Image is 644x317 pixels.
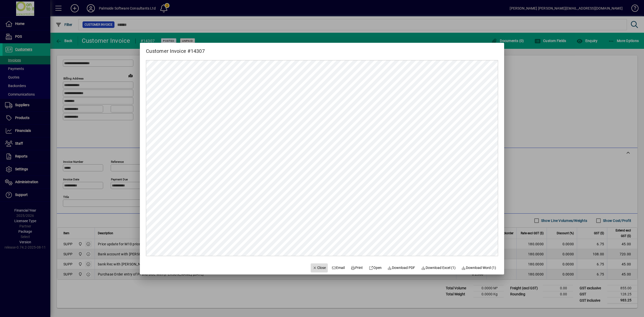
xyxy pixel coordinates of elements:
button: Print [349,263,365,272]
span: Download PDF [388,265,415,270]
a: Download PDF [386,263,417,272]
button: Email [330,263,347,272]
span: Download Excel (1) [421,265,456,270]
span: Open [369,265,382,270]
a: Open [367,263,384,272]
span: Print [351,265,363,270]
span: Download Word (1) [462,265,496,270]
h2: Customer Invoice #14307 [140,43,211,55]
button: Download Word (1) [460,263,498,272]
button: Download Excel (1) [419,263,458,272]
span: Email [332,265,345,270]
button: Close [311,263,328,272]
span: Close [313,265,326,270]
